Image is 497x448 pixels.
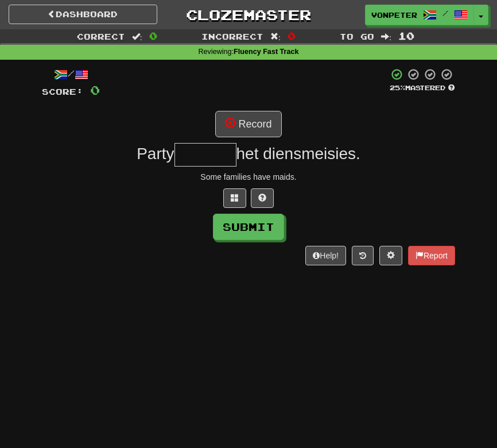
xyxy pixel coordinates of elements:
span: vonPeterhof [371,10,417,20]
span: 0 [149,30,157,41]
div: / [42,68,100,82]
button: Help! [305,246,346,265]
span: / [442,9,448,17]
span: 25 % [390,84,405,91]
button: Switch sentence to multiple choice alt+p [223,188,246,208]
button: Round history (alt+y) [352,246,374,265]
a: vonPeterhof / [365,5,474,25]
a: Clozemaster [174,5,323,25]
button: Submit [213,214,284,240]
div: Some families have maids. [42,171,455,183]
span: 10 [398,30,414,41]
span: Party [137,145,174,163]
button: Report [408,246,455,265]
span: : [270,32,281,40]
button: Record [215,111,281,137]
span: : [381,32,391,40]
span: To go [340,32,374,41]
a: Dashboard [9,5,157,24]
span: 0 [288,30,296,41]
div: Mastered [389,83,455,92]
span: Score: [42,87,83,96]
span: 0 [90,83,100,97]
strong: Fluency Fast Track [234,48,298,56]
span: Incorrect [201,32,263,41]
span: : [132,32,142,40]
span: Correct [77,32,125,41]
span: het diensmeisies. [236,145,360,163]
button: Single letter hint - you only get 1 per sentence and score half the points! alt+h [251,188,274,208]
